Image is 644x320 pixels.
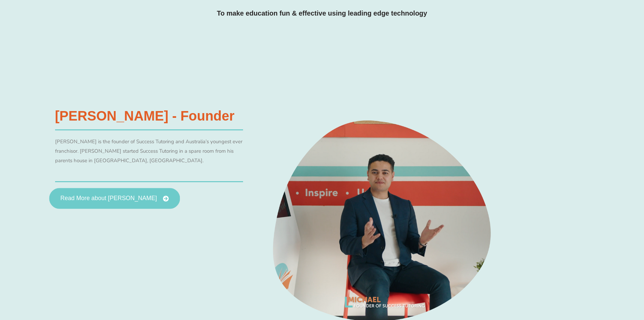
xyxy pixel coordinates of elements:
h4: To make education fun & effective using leading edge technology [84,8,560,19]
iframe: Chat Widget [531,243,644,320]
span: Read More about [PERSON_NAME] [60,195,157,201]
h3: [PERSON_NAME] - Founder [55,109,243,123]
a: Read More about [PERSON_NAME] [49,188,180,209]
p: [PERSON_NAME] is the founder of Success Tutoring and Australia’s youngest ever franchisor. [PERSO... [55,137,243,166]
